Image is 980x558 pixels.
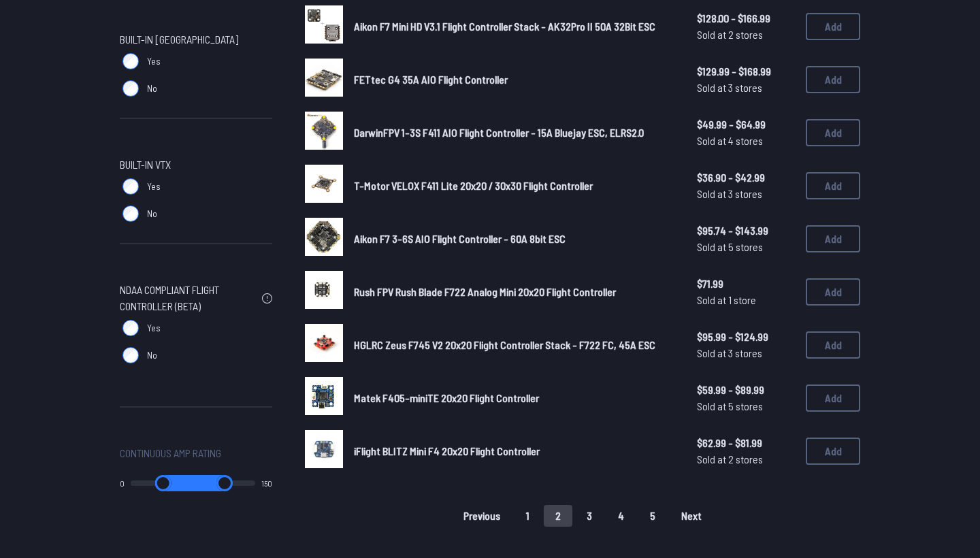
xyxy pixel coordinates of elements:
[697,345,795,361] span: Sold at 3 stores
[354,18,675,35] a: Aikon F7 Mini HD V3.1 Flight Controller Stack - AK32Pro II 50A 32Bit ESC
[354,20,655,33] span: Aikon F7 Mini HD V3.1 Flight Controller Stack - AK32Pro II 50A 32Bit ESC
[354,390,675,406] a: Matek F405-miniTE 20x20 Flight Controller
[452,505,512,527] button: Previous
[147,207,157,220] span: No
[305,271,343,313] a: image
[305,430,343,472] a: image
[305,377,343,419] a: image
[697,239,795,255] span: Sold at 5 stores
[354,284,675,300] a: Rush FPV Rush Blade F722 Analog Mini 20x20 Flight Controller
[305,5,343,48] a: image
[147,180,161,193] span: Yes
[261,478,272,489] output: 150
[354,391,539,404] span: Matek F405-miniTE 20x20 Flight Controller
[697,169,795,186] span: $36.90 - $42.99
[354,443,675,459] a: iFlight BLITZ Mini F4 20x20 Flight Controller
[575,505,604,527] button: 3
[697,10,795,27] span: $128.00 - $166.99
[806,225,860,252] button: Add
[697,116,795,133] span: $49.99 - $64.99
[147,82,157,95] span: No
[681,510,702,521] span: Next
[544,505,572,527] button: 2
[305,165,343,203] img: image
[305,59,343,97] img: image
[806,438,860,465] button: Add
[354,337,675,353] a: HGLRC Zeus F745 V2 20x20 Flight Controller Stack - F722 FC, 45A ESC
[697,329,795,345] span: $95.99 - $124.99
[354,232,566,245] span: Aikon F7 3-6S AIO Flight Controller - 60A 8bit ESC
[697,80,795,96] span: Sold at 3 stores
[305,430,343,468] img: image
[122,347,139,363] input: No
[697,292,795,308] span: Sold at 1 store
[305,59,343,101] a: image
[697,223,795,239] span: $95.74 - $143.99
[670,505,713,527] button: Next
[638,505,667,527] button: 5
[697,133,795,149] span: Sold at 4 stores
[463,510,500,521] span: Previous
[806,13,860,40] button: Add
[354,231,675,247] a: Aikon F7 3-6S AIO Flight Controller - 60A 8bit ESC
[354,178,675,194] a: T-Motor VELOX F411 Lite 20x20 / 30x30 Flight Controller
[305,165,343,207] a: image
[305,5,343,44] img: image
[514,505,541,527] button: 1
[305,271,343,309] img: image
[697,398,795,414] span: Sold at 5 stores
[147,321,161,335] span: Yes
[697,276,795,292] span: $71.99
[697,186,795,202] span: Sold at 3 stores
[305,324,343,362] img: image
[305,112,343,150] img: image
[120,282,257,314] span: NDAA Compliant Flight Controller (Beta)
[697,27,795,43] span: Sold at 2 stores
[305,218,343,260] a: image
[806,278,860,306] button: Add
[305,112,343,154] a: image
[806,66,860,93] button: Add
[697,451,795,467] span: Sold at 2 stores
[354,338,655,351] span: HGLRC Zeus F745 V2 20x20 Flight Controller Stack - F722 FC, 45A ESC
[120,31,238,48] span: Built-in [GEOGRAPHIC_DATA]
[147,54,161,68] span: Yes
[122,206,139,222] input: No
[697,435,795,451] span: $62.99 - $81.99
[120,157,171,173] span: Built-in VTX
[354,179,593,192] span: T-Motor VELOX F411 Lite 20x20 / 30x30 Flight Controller
[147,348,157,362] span: No
[806,172,860,199] button: Add
[305,324,343,366] a: image
[354,285,616,298] span: Rush FPV Rush Blade F722 Analog Mini 20x20 Flight Controller
[697,382,795,398] span: $59.99 - $89.99
[354,73,508,86] span: FETtec G4 35A AIO Flight Controller
[606,505,636,527] button: 4
[305,377,343,415] img: image
[122,320,139,336] input: Yes
[305,218,343,256] img: image
[122,53,139,69] input: Yes
[120,478,125,489] output: 0
[806,384,860,412] button: Add
[354,71,675,88] a: FETtec G4 35A AIO Flight Controller
[122,178,139,195] input: Yes
[697,63,795,80] span: $129.99 - $168.99
[806,331,860,359] button: Add
[806,119,860,146] button: Add
[120,445,221,461] span: Continuous Amp Rating
[354,126,644,139] span: DarwinFPV 1-3S F411 AIO Flight Controller - 15A Bluejay ESC, ELRS2.0
[354,444,540,457] span: iFlight BLITZ Mini F4 20x20 Flight Controller
[122,80,139,97] input: No
[354,125,675,141] a: DarwinFPV 1-3S F411 AIO Flight Controller - 15A Bluejay ESC, ELRS2.0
